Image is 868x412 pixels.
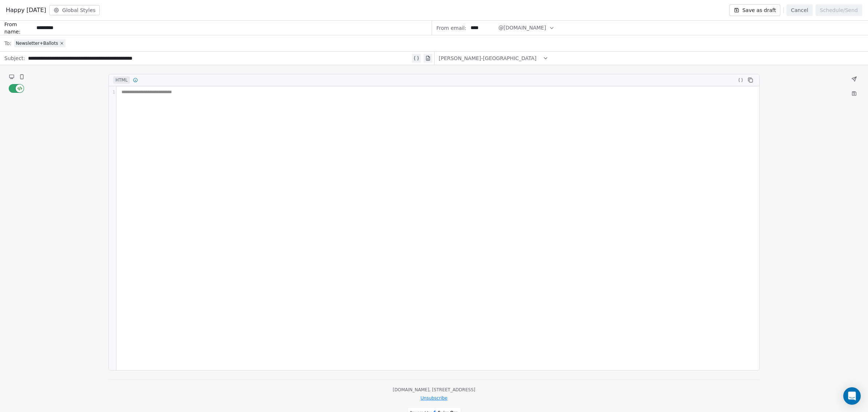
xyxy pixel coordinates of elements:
[113,76,130,84] span: HTML
[498,24,546,32] span: @[DOMAIN_NAME]
[4,21,33,35] span: From name:
[6,6,46,15] span: Happy [DATE]
[49,5,100,15] button: Global Styles
[729,4,781,16] button: Save as draft
[439,55,537,62] span: [PERSON_NAME]-[GEOGRAPHIC_DATA]
[816,4,862,16] button: Schedule/Send
[109,89,116,95] div: 1
[843,387,861,405] div: Open Intercom Messenger
[436,24,466,32] span: From email:
[786,4,812,16] button: Cancel
[4,55,25,64] span: Subject:
[16,40,58,46] span: Newsletter+Ballots
[4,40,11,47] span: To:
